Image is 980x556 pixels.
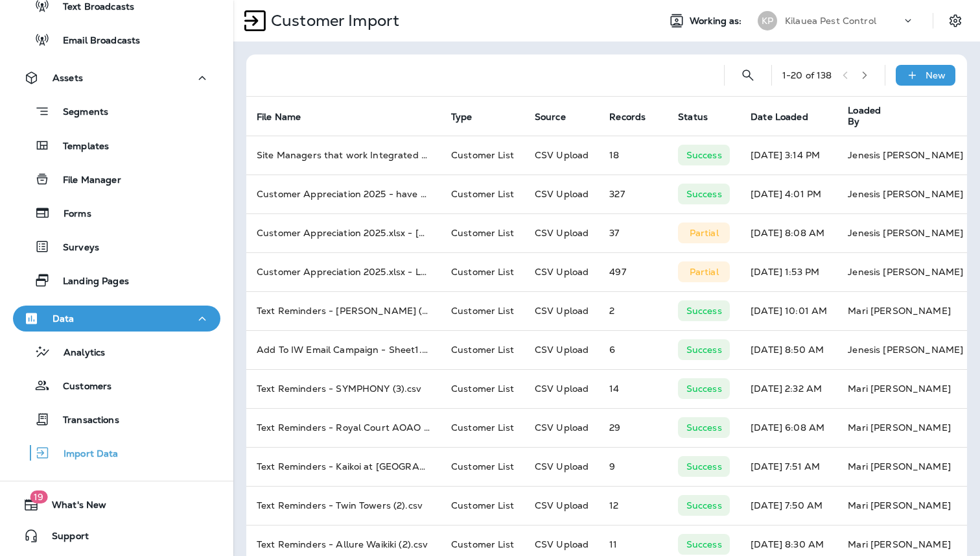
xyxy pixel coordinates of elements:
p: File Manager [50,175,121,187]
td: 14 [599,369,668,408]
td: 37 [599,213,668,252]
td: CSV Upload [524,486,599,525]
td: 12 [599,486,668,525]
td: Mari [PERSON_NAME] [837,408,974,447]
p: Success [686,344,722,355]
span: Source [535,112,566,123]
td: [DATE] 4:01 PM [740,175,837,213]
p: Success [686,383,722,394]
button: Customers [13,372,220,399]
td: [DATE] 2:32 AM [740,369,837,408]
td: Add To IW Email Campaign - Sheet1.csv [246,330,441,369]
p: Success [686,422,722,433]
span: File Name [257,111,318,123]
td: Customer List [441,408,524,447]
p: Data [52,313,75,324]
td: 327 [599,175,668,213]
span: Records [609,111,662,123]
p: Success [686,189,722,199]
td: Mari [PERSON_NAME] [837,486,974,525]
p: Surveys [50,242,99,254]
p: Success [686,461,722,472]
td: Mari [PERSON_NAME] [837,291,974,330]
span: 19 [30,490,47,503]
td: [DATE] 7:50 AM [740,486,837,525]
td: Customer Appreciation 2025.xlsx - LABELED.csv [246,252,441,291]
p: Customers [50,381,111,393]
button: Data [13,306,220,332]
td: Customer List [441,291,524,330]
td: CSV Upload [524,291,599,330]
td: Text Reminders - SYMPHONY (3).csv [246,369,441,408]
button: Support [13,523,220,549]
button: Search Import [735,62,761,88]
p: Forms [51,208,91,221]
button: Analytics [13,338,220,365]
p: Transactions [50,415,119,427]
td: Mari [PERSON_NAME] [837,447,974,486]
p: Templates [50,141,109,153]
span: Source [535,111,583,123]
td: Text Reminders - [PERSON_NAME] (1).csv [246,291,441,330]
button: Templates [13,132,220,159]
span: Status [678,112,708,123]
p: Text Broadcasts [50,1,134,14]
p: Success [686,539,722,550]
p: Success [686,306,722,316]
button: 19What's New [13,492,220,518]
td: Jenesis [PERSON_NAME] [837,330,974,369]
span: Date Loaded [751,112,808,123]
td: CSV Upload [524,175,599,213]
p: Partial [690,267,719,277]
button: Assets [13,65,220,91]
span: Records [609,112,646,123]
td: Customer List [441,252,524,291]
td: CSV Upload [524,330,599,369]
td: [DATE] 1:53 PM [740,252,837,291]
td: Customer List [441,486,524,525]
button: Import Data [13,439,220,466]
span: Loaded By [848,105,881,127]
div: 1 - 20 of 138 [782,70,832,80]
td: 6 [599,330,668,369]
p: Customer Import [266,11,399,30]
td: [DATE] 3:14 PM [740,136,837,175]
td: Text Reminders - Royal Court AOAO (1).csv [246,408,441,447]
td: Jenesis [PERSON_NAME] [837,213,974,252]
td: 18 [599,136,668,175]
p: Partial [690,228,719,238]
td: [DATE] 8:50 AM [740,330,837,369]
span: Working as: [690,16,745,27]
td: Jenesis [PERSON_NAME] [837,175,974,213]
td: Jenesis [PERSON_NAME] [837,136,974,175]
td: CSV Upload [524,408,599,447]
td: Mari [PERSON_NAME] [837,369,974,408]
span: Date Loaded [751,111,825,123]
td: [DATE] 10:01 AM [740,291,837,330]
p: Segments [50,106,108,119]
td: 29 [599,408,668,447]
span: Status [678,111,725,123]
td: Jenesis [PERSON_NAME] [837,252,974,291]
td: Text Reminders - Twin Towers (2).csv [246,486,441,525]
td: Customer List [441,447,524,486]
p: Kilauea Pest Control [785,16,876,26]
td: CSV Upload [524,369,599,408]
td: Customer Appreciation 2025.xlsx - [PERSON_NAME] Contacts.csv [246,213,441,252]
span: Type [451,111,489,123]
td: Customer Appreciation 2025 - have not responded - Customer Appreciation 2025.csv [246,175,441,213]
button: Surveys [13,233,220,260]
td: CSV Upload [524,447,599,486]
button: Email Broadcasts [13,26,220,53]
span: File Name [257,112,301,123]
button: Transactions [13,405,220,433]
td: CSV Upload [524,136,599,175]
p: Landing Pages [50,276,129,288]
td: Customer List [441,175,524,213]
span: Type [451,112,472,123]
td: Customer List [441,136,524,175]
p: Import Data [51,448,119,461]
button: Segments [13,97,220,125]
span: Loaded By [848,105,898,127]
td: [DATE] 7:51 AM [740,447,837,486]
